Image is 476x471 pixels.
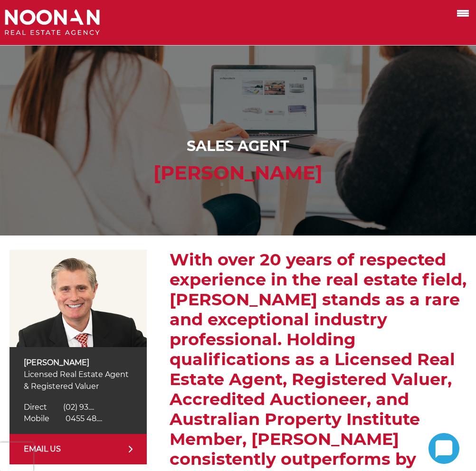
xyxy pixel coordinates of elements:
[24,414,49,423] span: Mobile
[24,403,94,412] a: Click to reveal phone number
[63,403,94,412] span: (02) 93....
[24,403,47,412] span: Direct
[24,414,102,423] a: Click to reveal phone number
[10,161,466,184] h1: [PERSON_NAME]
[24,357,133,368] p: [PERSON_NAME]
[10,434,147,464] a: EMAIL US
[10,135,466,157] div: Sales Agent
[5,9,100,36] img: Noonan Real Estate Agency
[10,250,147,347] img: David Hughes
[66,414,102,423] span: 0455 48....
[24,368,133,392] p: Licensed Real Estate Agent & Registered Valuer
